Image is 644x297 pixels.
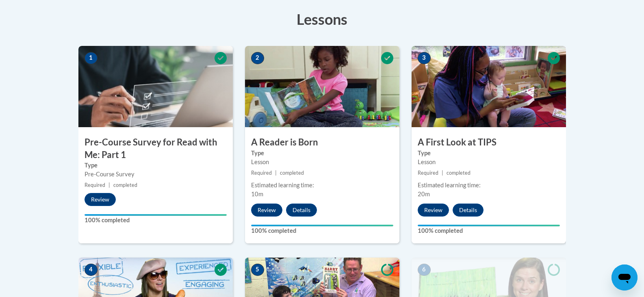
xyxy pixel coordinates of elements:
div: Estimated learning time: [418,181,560,190]
span: 5 [251,264,264,276]
span: completed [280,170,304,176]
div: Pre-Course Survey [85,170,227,179]
div: Lesson [418,158,560,167]
span: 10m [251,191,263,197]
button: Review [251,204,282,217]
span: Required [251,170,272,176]
iframe: Button to launch messaging window [611,264,637,290]
div: Your progress [418,225,560,226]
span: 3 [418,52,431,64]
div: Your progress [85,214,227,216]
span: Required [85,182,105,188]
h3: A First Look at TIPS [412,136,566,149]
button: Details [453,204,484,217]
label: Type [251,149,393,158]
span: Required [418,170,438,176]
img: Course Image [78,46,233,127]
span: 4 [85,264,98,276]
button: Review [418,204,449,217]
div: Your progress [251,225,393,226]
label: 100% completed [85,216,227,225]
img: Course Image [245,46,399,127]
button: Review [85,193,116,206]
span: completed [113,182,137,188]
div: Estimated learning time: [251,181,393,190]
h3: Pre-Course Survey for Read with Me: Part 1 [78,136,233,161]
span: 2 [251,52,264,64]
span: 6 [418,264,431,276]
h3: A Reader is Born [245,136,399,149]
div: Lesson [251,158,393,167]
label: Type [418,149,560,158]
label: Type [85,161,227,170]
span: | [275,170,277,176]
h3: Lessons [78,9,566,29]
span: 20m [418,191,430,197]
span: 1 [85,52,98,64]
span: | [442,170,443,176]
span: completed [447,170,471,176]
button: Details [286,204,317,217]
img: Course Image [412,46,566,127]
label: 100% completed [251,226,393,235]
span: | [108,182,110,188]
label: 100% completed [418,226,560,235]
